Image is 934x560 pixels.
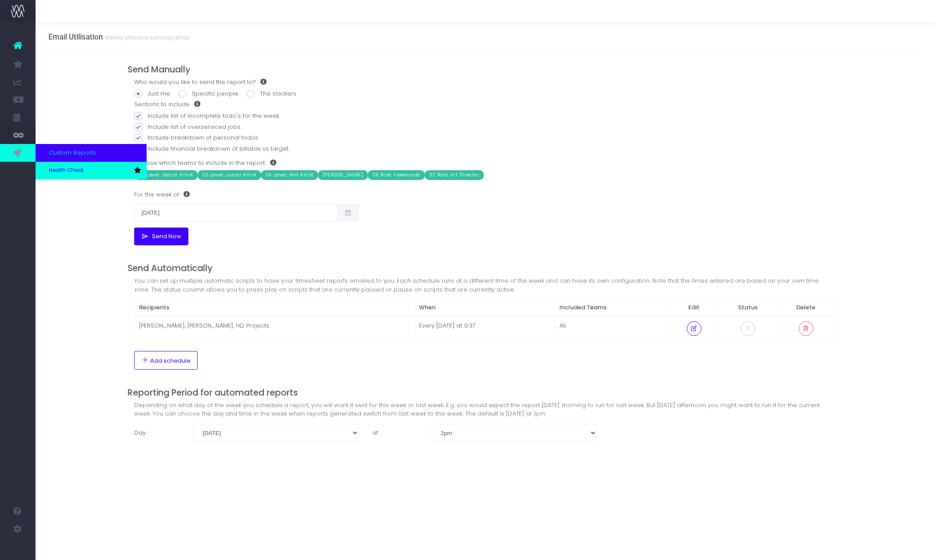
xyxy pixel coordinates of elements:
[134,144,835,153] label: Include financial breakdown of billable vs target.
[134,123,835,132] label: Include list of overserviced jobs.
[134,89,170,98] label: Just me
[49,167,84,175] span: Health Check
[415,299,555,317] th: When
[36,162,147,180] a: Health Check
[135,316,415,340] td: [PERSON_NAME], [PERSON_NAME], HD Projects
[134,276,835,294] div: You can set up multiple automatic scripts to have your timesheet reports emailed to you. Each sch...
[134,351,198,370] button: Add schedule
[261,170,318,180] span: 04 Level: Mid Artist
[134,112,835,120] label: Include list of incomplete todo's for the week.
[48,32,190,41] h3: Email Utilisation
[134,401,835,418] div: Depending on what day of the week you schedule a report, you will want it sent for this week or l...
[179,89,238,98] label: Specific people
[128,388,842,398] h4: Reporting Period for automated reports
[425,170,484,180] span: 02 Role: Art Director
[134,204,338,222] input: Select date
[198,170,261,180] span: 05 Level: Junior Artist
[128,263,842,273] h4: Send Automatically
[368,170,425,180] span: 06 Role: Freelancer
[134,100,200,109] label: Sections to include
[777,299,835,317] th: Delete
[318,170,368,180] span: [PERSON_NAME]
[555,299,670,317] th: Included Teams
[135,299,415,317] th: Recipients
[134,78,267,87] label: Who would you like to send the report to?
[103,32,190,41] small: Weekly utilisation summary email
[149,233,181,240] span: Send Now
[415,316,555,340] td: Every [DATE] at 9:37
[670,299,719,317] th: Edit
[128,424,187,442] label: Day
[134,228,188,245] button: Send Now
[134,170,198,180] span: 03 Level: Senior Artist
[366,424,425,442] label: at
[134,186,190,204] label: For the week of
[247,89,296,98] label: The slackers
[128,64,842,75] h4: Send Manually
[150,357,191,364] span: Add schedule
[11,542,24,556] img: images/default_profile_image.png
[49,148,96,157] span: Custom Reports
[134,133,835,142] label: Include breakdown of personal todos.
[134,159,276,168] label: Choose which teams to include in the report.
[555,316,670,340] td: All
[718,299,777,317] th: Status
